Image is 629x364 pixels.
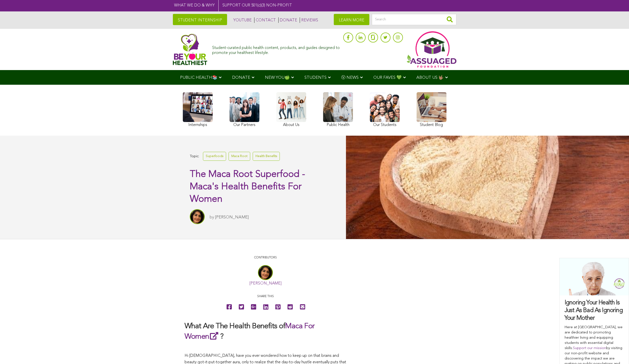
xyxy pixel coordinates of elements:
span: Topic: [190,153,199,160]
div: Student-curated public health content, products, and guides designed to promote your healthiest l... [212,43,340,55]
img: Assuaged App [407,31,456,68]
a: LEARN MORE [334,14,369,25]
img: Sitara Darvish [190,209,205,224]
a: REVIEWS [300,17,318,23]
span: OUR FAVES 💚 [373,76,402,80]
img: glassdoor [371,35,375,40]
span: STUDENTS [304,76,327,80]
a: DONATE [278,17,297,23]
span: DONATE [232,76,250,80]
span: Ⓥ NEWS [341,76,359,80]
a: YOUTUBE [232,17,252,23]
img: Assuaged [173,34,207,65]
p: Share this [185,294,346,299]
a: Superfoods [203,152,226,161]
a: [PERSON_NAME] [249,282,282,285]
span: NEW YOU🍏 [265,76,290,80]
a: Maca For Women [185,323,315,340]
iframe: Chat Widget [604,340,629,364]
span: by [210,215,214,219]
span: The Maca Root Superfood - Maca's Health Benefits For Women [190,170,305,204]
a: CONTACT [254,17,276,23]
div: Navigation Menu [173,70,456,85]
a: Health Benefits [253,152,280,161]
span: PUBLIC HEALTH📚 [180,76,217,80]
h2: What Are The Health Benefits of ? [185,322,346,342]
a: Maca Root [229,152,250,161]
p: CONTRIBUTORS [185,255,346,260]
a: [PERSON_NAME] [215,215,249,219]
a: STUDENT INTERNSHIP [173,14,227,25]
span: ABOUT US 🤟🏽 [416,76,444,80]
input: Search [372,14,456,25]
